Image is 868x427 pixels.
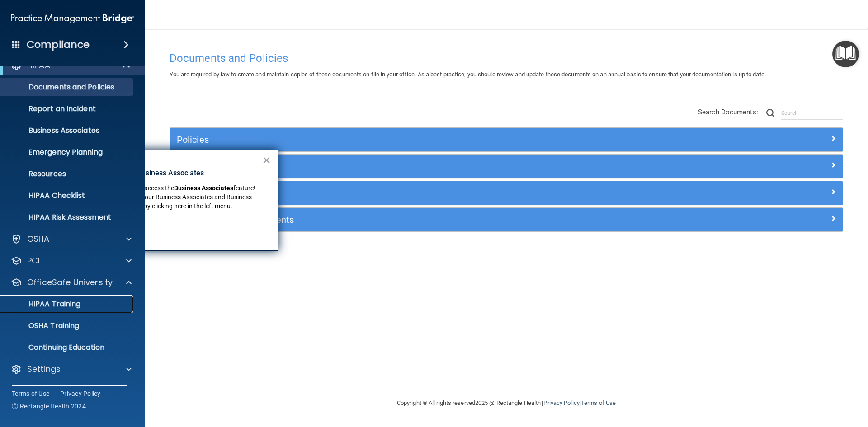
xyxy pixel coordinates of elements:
[543,399,579,406] a: Privacy Policy
[11,9,134,28] img: PMB logo
[262,153,271,167] button: Close
[6,148,129,157] p: Emergency Planning
[27,364,61,375] p: Settings
[6,191,129,200] p: HIPAA Checklist
[177,135,668,145] h5: Policies
[27,38,90,51] h4: Compliance
[6,126,129,135] p: Business Associates
[177,188,668,198] h5: Practice Forms and Logs
[27,234,50,244] p: OSHA
[581,399,616,406] a: Terms of Use
[170,52,843,64] h4: Documents and Policies
[27,255,40,266] p: PCI
[177,161,668,171] h5: Privacy Documents
[6,321,79,330] p: OSHA Training
[712,363,857,399] iframe: Drift Widget Chat Controller
[6,83,129,92] p: Documents and Policies
[6,104,129,113] p: Report an Incident
[766,109,774,117] img: ic-search.3b580494.png
[781,106,843,120] input: Search
[12,402,86,411] span: Ⓒ Rectangle Health 2024
[60,389,101,398] a: Privacy Policy
[80,184,257,209] span: feature! You can now manage your Business Associates and Business Associate Agreements by clickin...
[698,108,758,116] span: Search Documents:
[832,41,859,67] button: Open Resource Center
[80,168,262,178] p: New Location for Business Associates
[177,215,668,225] h5: Employee Acknowledgments
[6,300,80,309] p: HIPAA Training
[6,343,129,352] p: Continuing Education
[27,277,113,288] p: OfficeSafe University
[341,389,671,418] div: Copyright © All rights reserved 2025 @ Rectangle Health | |
[12,389,49,398] a: Terms of Use
[174,184,233,192] strong: Business Associates
[170,71,766,78] span: You are required by law to create and maintain copies of these documents on file in your office. ...
[6,169,129,178] p: Resources
[6,213,129,222] p: HIPAA Risk Assessment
